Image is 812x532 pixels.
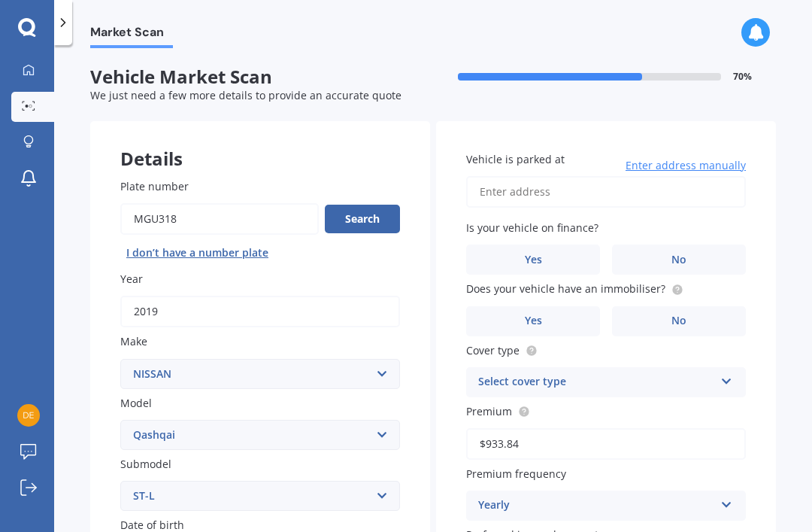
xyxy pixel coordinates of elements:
span: Is your vehicle on finance? [466,220,598,235]
div: Select cover type [478,373,714,391]
span: Submodel [120,457,171,471]
span: Make [120,335,147,349]
input: YYYY [120,296,400,327]
span: No [671,254,686,266]
button: I don’t have a number plate [120,241,274,265]
span: Does your vehicle have an immobiliser? [466,282,665,296]
span: No [671,315,686,327]
span: Premium [466,404,512,418]
img: 64b451ecde4a42722c5b67475b9a5876 [17,404,40,427]
span: Premium frequency [466,467,566,481]
div: Yearly [478,497,714,515]
input: Enter premium [466,428,746,460]
span: Model [120,396,152,410]
input: Enter plate number [120,203,319,235]
span: We just need a few more details to provide an accurate quote [90,88,401,102]
span: Date of birth [120,518,184,532]
span: Vehicle Market Scan [90,66,433,88]
span: Cover type [466,343,520,357]
span: Yes [525,254,542,266]
span: Enter address manually [626,158,746,173]
input: Enter address [466,176,746,208]
span: Year [120,272,143,286]
span: 70 % [733,71,752,82]
span: Yes [525,315,542,327]
button: Search [325,205,400,233]
span: Plate number [120,179,189,193]
span: Vehicle is parked at [466,152,565,166]
div: Details [90,121,430,166]
span: Market Scan [90,25,173,45]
